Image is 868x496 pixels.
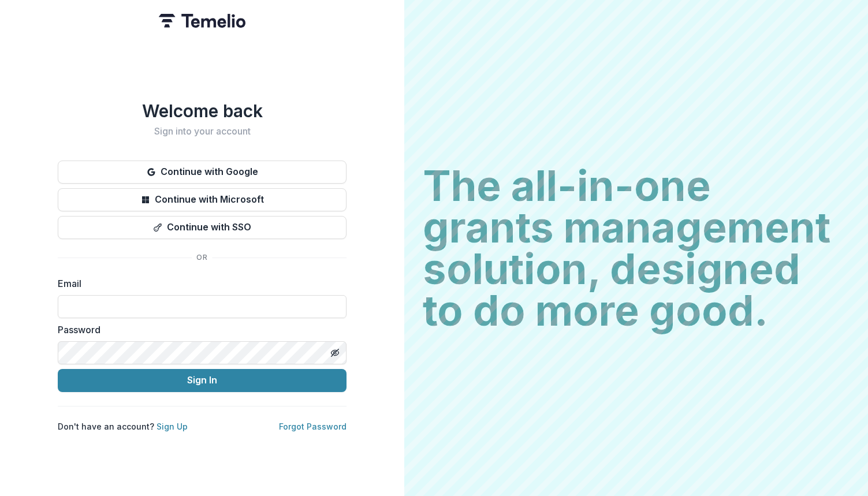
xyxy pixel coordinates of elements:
p: Don't have an account? [58,420,188,432]
button: Continue with SSO [58,216,347,239]
label: Email [58,277,340,290]
button: Continue with Microsoft [58,188,347,211]
a: Forgot Password [279,422,347,431]
label: Password [58,323,340,337]
button: Toggle password visibility [326,344,344,362]
a: Sign Up [157,422,188,431]
img: Temelio [159,14,245,28]
h2: Sign into your account [58,126,347,137]
button: Continue with Google [58,161,347,184]
h1: Welcome back [58,100,347,121]
button: Sign In [58,369,347,392]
